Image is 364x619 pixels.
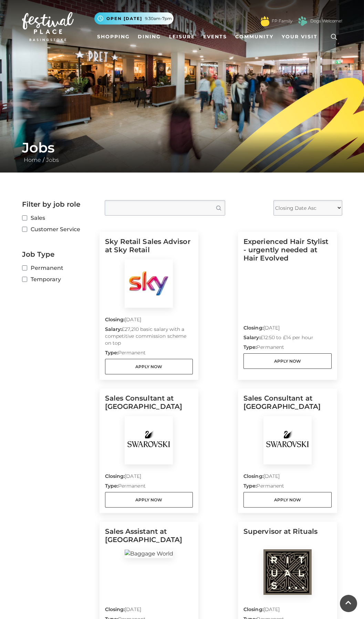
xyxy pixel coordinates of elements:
h5: Sales Consultant at [GEOGRAPHIC_DATA] [243,394,332,416]
strong: Salary: [243,334,260,341]
strong: Type: [105,483,118,489]
span: Open [DATE] [106,16,142,22]
a: Apply Now [105,492,193,508]
label: Permanent [22,264,94,272]
span: 9.30am-7pm [145,16,172,22]
p: £12:50 to £14 per hour [243,334,332,344]
img: Baggage World [125,550,173,558]
img: Swarovski [125,416,173,464]
a: Dogs Welcome! [310,18,342,24]
img: Rituals [263,549,312,595]
img: Festival Place Logo [22,12,74,41]
img: Sky Retail [125,259,173,308]
p: [DATE] [105,606,193,616]
a: Shopping [94,30,133,43]
a: Dining [135,30,164,43]
h2: Job Type [22,250,94,258]
strong: Salary: [105,326,122,332]
h5: Supervisor at Rituals [243,527,332,549]
strong: Closing: [243,473,263,479]
a: Apply Now [243,492,332,508]
a: Home [22,157,43,163]
a: FP Family [272,18,292,24]
p: Permanent [105,482,193,492]
a: Apply Now [105,359,193,374]
a: Your Visit [279,30,324,43]
a: Community [232,30,276,43]
div: / [17,139,347,164]
strong: Closing: [243,606,263,612]
p: £27,210 basic salary with a competitive commission scheme on top [105,326,193,349]
p: [DATE] [243,324,332,334]
p: Permanent [105,349,193,359]
label: Customer Service [22,225,94,234]
label: Sales [22,214,94,222]
button: Open [DATE] 9.30am-7pm [94,12,174,24]
a: Apply Now [243,353,332,369]
p: [DATE] [105,316,193,326]
strong: Type: [243,483,257,489]
strong: Type: [105,350,118,356]
a: Events [200,30,230,43]
strong: Closing: [105,606,125,612]
label: Temporary [22,275,94,284]
a: Leisure [166,30,198,43]
h5: Sales Consultant at [GEOGRAPHIC_DATA] [105,394,193,416]
p: [DATE] [243,606,332,616]
p: [DATE] [105,473,193,482]
strong: Closing: [105,473,125,479]
p: [DATE] [243,473,332,482]
a: Jobs [44,157,61,163]
h5: Experienced Hair Stylist - urgently needed at Hair Evolved [243,237,332,268]
strong: Closing: [243,325,263,331]
p: Permanent [243,482,332,492]
h5: Sky Retail Sales Advisor at Sky Retail [105,237,193,259]
h1: Jobs [22,139,342,156]
strong: Closing: [105,316,125,323]
strong: Type: [243,344,257,350]
h2: Filter by job role [22,200,94,208]
img: Swarovski [263,416,312,464]
span: Your Visit [282,33,318,40]
p: Permanent [243,344,332,353]
h5: Sales Assistant at [GEOGRAPHIC_DATA] [105,527,193,549]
